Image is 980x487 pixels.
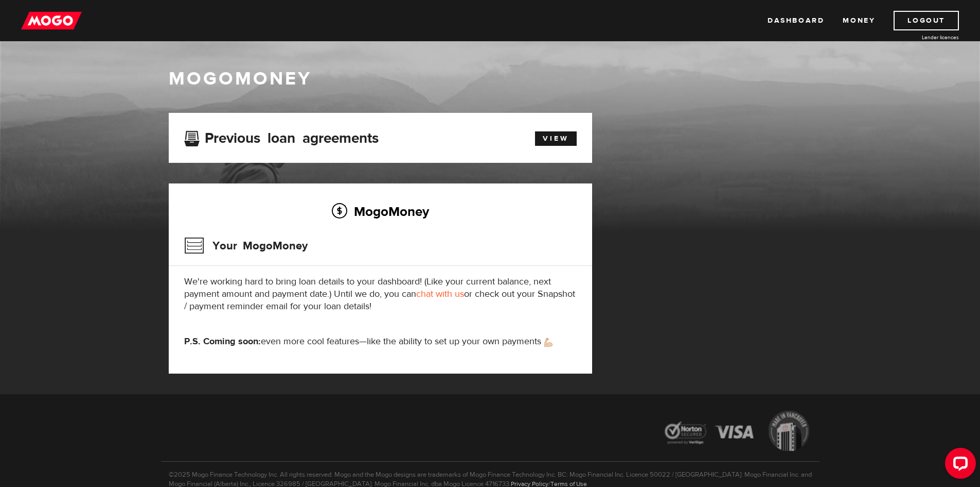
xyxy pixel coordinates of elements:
a: chat with us [416,288,464,300]
h2: MogoMoney [184,200,577,222]
h3: Previous loan agreements [184,130,379,143]
h3: Your MogoMoney [184,232,308,259]
p: even more cool features—like the ability to set up your own payments [184,335,577,348]
p: We're working hard to bring loan details to your dashboard! (Like your current balance, next paym... [184,276,577,313]
img: strong arm emoji [544,338,553,347]
strong: P.S. Coming soon: [184,335,261,347]
a: Money [843,11,875,30]
a: View [535,131,577,146]
h1: MogoMoney [169,68,812,90]
iframe: LiveChat chat widget [937,444,980,487]
a: Lender licences [882,33,959,41]
a: Logout [894,11,959,30]
img: legal-icons-92a2ffecb4d32d839781d1b4e4802d7b.png [655,403,819,461]
a: Dashboard [768,11,824,30]
img: mogo_logo-11ee424be714fa7cbb0f0f49df9e16ec.png [21,11,82,30]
